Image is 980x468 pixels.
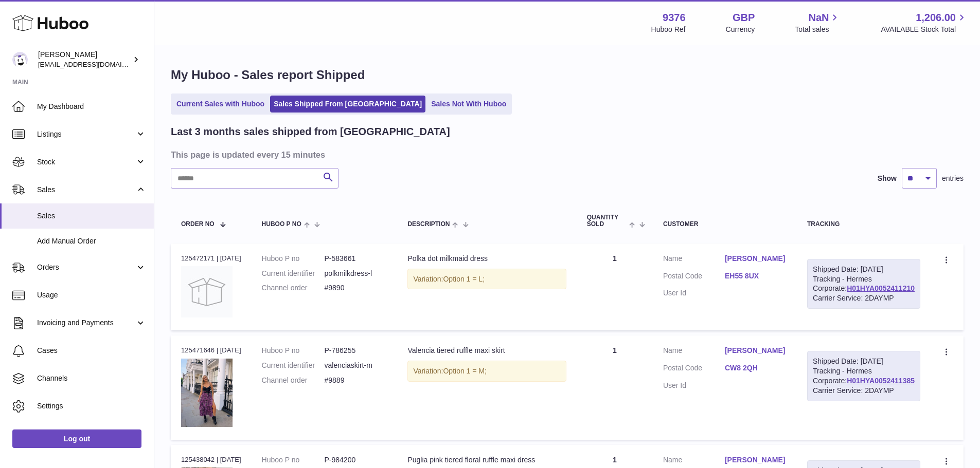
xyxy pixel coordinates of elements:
[37,401,146,411] span: Settings
[807,351,920,401] div: Tracking - Hermes Corporate:
[324,346,387,355] dd: P-786255
[663,455,725,467] dt: Name
[407,361,566,382] div: Variation:
[181,359,233,427] img: 7D4842D1-13B3-4F3F-8210-514321BE9D5D.jpg
[324,361,387,370] dd: valenciaskirt-m
[663,221,787,228] div: Customer
[813,386,915,396] div: Carrier Service: 2DAYMP
[12,429,141,448] a: Log out
[407,455,566,465] div: Puglia pink tiered floral ruffle maxi dress
[733,11,755,25] strong: GBP
[725,254,787,264] a: [PERSON_NAME]
[651,25,686,34] div: Huboo Ref
[181,254,241,263] div: 125472171 | [DATE]
[171,149,961,160] h3: This page is updated every 15 minutes
[38,60,151,68] span: [EMAIL_ADDRESS][DOMAIN_NAME]
[181,221,215,228] span: Order No
[173,96,268,113] a: Current Sales with Huboo
[847,377,915,385] a: H01HYA0052411385
[262,361,325,370] dt: Current identifier
[427,96,510,113] a: Sales Not With Huboo
[726,25,755,34] div: Currency
[795,11,841,34] a: NaN Total sales
[407,346,566,355] div: Valencia tiered ruffle maxi skirt
[37,236,146,246] span: Add Manual Order
[663,381,725,390] dt: User Id
[663,254,725,266] dt: Name
[37,373,146,383] span: Channels
[262,221,301,228] span: Huboo P no
[443,367,486,375] span: Option 1 = M;
[37,185,135,195] span: Sales
[916,11,956,25] span: 1,206.00
[262,269,325,278] dt: Current identifier
[587,214,627,228] span: Quantity Sold
[725,346,787,355] a: [PERSON_NAME]
[270,96,425,113] a: Sales Shipped From [GEOGRAPHIC_DATA]
[407,221,450,228] span: Description
[38,50,131,69] div: [PERSON_NAME]
[171,67,964,83] h1: My Huboo - Sales report Shipped
[407,254,566,264] div: Polka dot milkmaid dress
[407,269,566,290] div: Variation:
[881,11,968,34] a: 1,206.00 AVAILABLE Stock Total
[324,269,387,278] dd: polkmilkdress-l
[577,335,653,440] td: 1
[663,288,725,298] dt: User Id
[942,174,964,183] span: entries
[807,221,920,228] div: Tracking
[725,455,787,465] a: [PERSON_NAME]
[324,455,387,465] dd: P-984200
[181,455,241,464] div: 125438042 | [DATE]
[577,244,653,330] td: 1
[37,290,146,300] span: Usage
[807,259,920,309] div: Tracking - Hermes Corporate:
[813,265,915,274] div: Shipped Date: [DATE]
[663,271,725,284] dt: Postal Code
[725,271,787,281] a: EH55 8UX
[181,266,233,317] img: no-photo.jpg
[663,346,725,358] dt: Name
[37,318,135,328] span: Invoicing and Payments
[324,254,387,264] dd: P-583661
[181,346,241,355] div: 125471646 | [DATE]
[262,455,325,465] dt: Huboo P no
[37,129,135,139] span: Listings
[171,125,450,139] h2: Last 3 months sales shipped from [GEOGRAPHIC_DATA]
[37,346,146,355] span: Cases
[262,376,325,385] dt: Channel order
[262,283,325,293] dt: Channel order
[37,211,146,221] span: Sales
[813,293,915,303] div: Carrier Service: 2DAYMP
[663,363,725,376] dt: Postal Code
[847,284,915,292] a: H01HYA0052411210
[725,363,787,373] a: CW8 2QH
[37,102,146,111] span: My Dashboard
[795,25,841,34] span: Total sales
[324,283,387,293] dd: #9890
[262,346,325,355] dt: Huboo P no
[881,25,968,34] span: AVAILABLE Stock Total
[808,11,829,25] span: NaN
[663,11,686,25] strong: 9376
[37,263,135,272] span: Orders
[12,52,28,67] img: internalAdmin-9376@internal.huboo.com
[262,254,325,264] dt: Huboo P no
[37,157,135,167] span: Stock
[443,275,485,283] span: Option 1 = L;
[324,376,387,385] dd: #9889
[878,174,897,183] label: Show
[813,357,915,366] div: Shipped Date: [DATE]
